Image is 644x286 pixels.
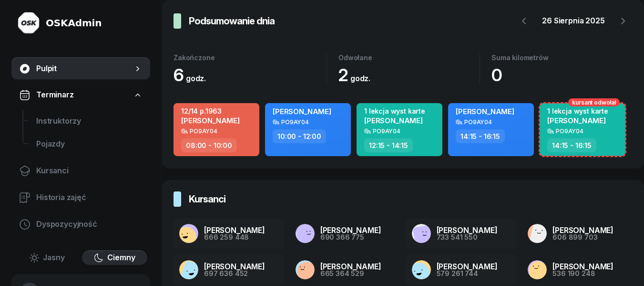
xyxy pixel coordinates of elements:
[29,133,150,156] a: Pojazdy
[338,53,480,62] div: Odwołane
[437,270,498,277] div: 579 261 744
[552,226,613,234] div: [PERSON_NAME]
[320,226,381,234] div: [PERSON_NAME]
[364,116,423,125] span: [PERSON_NAME]
[491,65,633,85] div: 0
[547,138,596,152] div: 14:15 - 16:15
[547,107,608,115] div: 1 lekcja wyst karte
[547,116,606,125] span: [PERSON_NAME]
[456,129,505,143] div: 14:15 - 16:15
[464,119,492,125] div: PO9AY04
[204,270,265,277] div: 697 636 452
[364,107,425,115] div: 1 lekcja wyst karte
[11,57,150,80] a: Pulpit
[190,128,217,134] div: PO9AY04
[491,53,633,62] div: Suma kilometrów
[11,213,150,236] a: Dyspozycyjność
[11,186,150,209] a: Historia zajęć
[338,64,375,85] span: 2
[14,250,80,265] button: Jasny
[189,191,225,207] h3: Kursanci
[36,63,133,75] span: Pulpit
[36,165,143,177] span: Kursanci
[281,119,309,125] div: PO9AY04
[273,107,331,116] span: [PERSON_NAME]
[437,234,498,241] div: 733 541 550
[17,11,40,34] img: logo-light@2x.png
[437,263,498,270] div: [PERSON_NAME]
[186,74,206,83] small: godz.
[181,116,240,125] span: [PERSON_NAME]
[11,159,150,182] a: Kursanci
[174,64,211,85] span: 6
[36,138,143,150] span: Pojazdy
[29,110,150,133] a: Instruktorzy
[320,263,381,270] div: [PERSON_NAME]
[11,84,150,106] a: Terminarz
[273,129,326,143] div: 10:00 - 12:00
[107,252,135,264] span: Ciemny
[320,234,381,241] div: 690 366 775
[539,15,608,27] div: 26 sierpnia 2025
[204,263,265,270] div: [PERSON_NAME]
[552,263,613,270] div: [PERSON_NAME]
[174,53,327,62] div: Zakończone
[36,191,143,204] span: Historia zajęć
[552,270,613,277] div: 536 190 248
[204,226,265,234] div: [PERSON_NAME]
[320,270,381,277] div: 665 364 529
[36,218,143,231] span: Dyspozycyjność
[46,16,102,30] div: OSKAdmin
[456,107,514,116] span: [PERSON_NAME]
[350,74,370,83] small: godz.
[437,226,498,234] div: [PERSON_NAME]
[36,89,74,101] span: Terminarz
[36,115,143,127] span: Instruktorzy
[556,128,583,134] div: PO9AY04
[373,128,400,134] div: PO9AY04
[552,234,613,241] div: 606 899 703
[181,107,240,115] div: 12/14 p.1963
[572,99,616,106] span: kursant odwołał
[82,250,148,265] button: Ciemny
[43,252,65,264] span: Jasny
[364,138,413,152] div: 12:15 - 14:15
[181,138,237,152] div: 08:00 - 10:00
[204,234,265,241] div: 666 259 448
[189,13,275,29] h3: Podsumowanie dnia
